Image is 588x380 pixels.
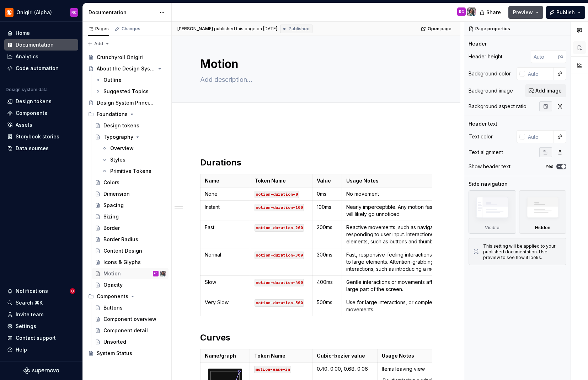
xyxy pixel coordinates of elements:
[346,177,464,184] p: Usage Notes
[92,86,169,97] a: Suggested Topics
[255,191,299,198] code: motion-duration-0
[535,225,550,231] div: Hidden
[317,279,337,286] p: 400ms
[92,120,169,131] a: Design tokens
[85,291,169,302] div: Components
[214,26,277,32] div: published this page on [DATE]
[469,87,513,94] div: Background image
[508,6,543,19] button: Preview
[92,222,169,234] a: Border
[92,302,169,313] a: Buttons
[4,285,78,297] button: Notifications8
[200,157,432,168] h2: Durations
[92,257,169,268] a: Icons & Glyphs
[4,332,78,344] button: Contact support
[92,74,169,86] a: Outline
[556,9,575,16] span: Publish
[4,119,78,131] a: Assets
[160,271,166,276] img: Susan Lin
[16,145,49,152] div: Data sources
[103,133,133,141] div: Typography
[16,65,59,72] div: Code automation
[382,365,463,373] p: Items leaving view.
[92,177,169,188] a: Colors
[85,109,169,120] div: Foundations
[289,26,310,32] span: Published
[92,188,169,200] a: Dimension
[103,259,141,266] div: Icons & Glyphs
[4,107,78,119] a: Components
[103,270,121,277] div: Motion
[154,270,157,277] div: RC
[92,234,169,245] a: Border Radius
[485,225,499,231] div: Visible
[317,299,337,306] p: 500ms
[317,251,337,258] p: 300ms
[317,352,373,359] p: Cubic-bezier value
[317,190,337,197] p: 0ms
[110,168,151,175] div: Primitive Tokens
[469,70,511,77] div: Background color
[16,110,47,117] div: Components
[92,131,169,143] a: Typography
[97,111,128,118] div: Foundations
[531,50,558,63] input: Auto
[200,332,432,343] h2: Curves
[122,26,140,32] div: Changes
[99,143,169,154] a: Overview
[382,352,463,359] p: Usage Notes
[205,251,246,258] p: Normal
[205,299,246,306] p: Very Slow
[16,41,54,48] div: Documentation
[71,10,77,15] div: RC
[103,179,119,186] div: Colors
[103,202,124,209] div: Spacing
[92,313,169,325] a: Component overview
[103,247,142,254] div: Content Design
[85,39,112,49] button: Add
[469,133,493,140] div: Text color
[469,149,503,156] div: Text alignment
[16,334,56,342] div: Contact support
[23,367,59,374] svg: Supernova Logo
[5,8,14,17] img: 25dd04c0-9bb6-47b6-936d-a9571240c086.png
[4,344,78,355] button: Help
[16,53,38,60] div: Analytics
[205,190,246,197] p: None
[110,156,125,163] div: Styles
[16,121,32,128] div: Assets
[469,163,511,170] div: Show header text
[205,177,246,184] p: Name
[16,287,48,295] div: Notifications
[92,325,169,336] a: Component detail
[16,299,43,306] div: Search ⌘K
[254,352,308,359] p: Token Name
[1,5,81,20] button: Onigiri (Alpha)RC
[88,26,109,32] div: Pages
[346,299,464,313] p: Use for large interactions, or complex full screen movements.
[255,279,304,286] code: motion-duration-400
[85,97,169,109] a: Design System Principles
[103,213,119,220] div: Sizing
[92,211,169,222] a: Sizing
[16,9,52,16] div: Onigiri (Alpha)
[4,321,78,332] a: Settings
[346,224,464,245] p: Reactive movements, such as navigation responding to user input. Interactions with small elements...
[177,26,213,32] span: [PERSON_NAME]
[535,87,562,94] span: Add image
[469,103,526,110] div: Background aspect ratio
[317,204,337,211] p: 100ms
[103,338,126,345] div: Unsorted
[97,350,132,357] div: System Status
[110,145,134,152] div: Overview
[4,63,78,74] a: Code automation
[317,224,337,231] p: 200ms
[103,190,130,197] div: Dimension
[89,9,156,16] div: Documentation
[85,52,169,359] div: Page tree
[254,366,291,373] code: motion-ease-in
[92,279,169,291] a: Opacity
[513,9,533,16] span: Preview
[483,243,562,260] div: This setting will be applied to your published documentation. Use preview to see how it looks.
